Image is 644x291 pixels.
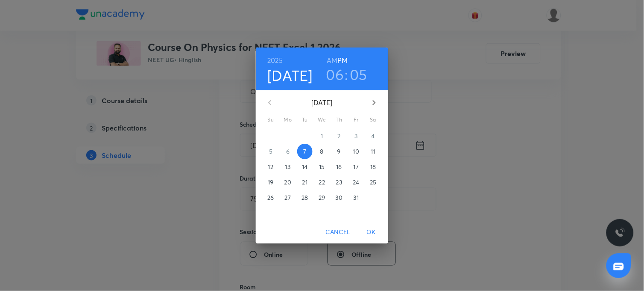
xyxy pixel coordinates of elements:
p: 23 [336,178,342,187]
button: 17 [348,159,364,175]
button: 9 [331,144,347,159]
button: 24 [348,175,364,190]
h3: : [345,65,348,83]
span: We [314,116,330,124]
button: 10 [348,144,364,159]
button: 14 [297,159,313,175]
button: 19 [263,175,278,190]
span: Th [331,116,347,124]
button: 7 [297,144,313,159]
p: 22 [319,178,325,187]
button: 16 [331,159,347,175]
button: 27 [280,190,296,205]
button: Cancel [322,224,354,240]
button: 11 [366,144,381,159]
button: AM [327,54,337,66]
p: 14 [302,163,307,171]
button: 30 [331,190,347,205]
button: 31 [348,190,364,205]
button: 23 [331,175,347,190]
p: 13 [285,163,290,171]
p: 28 [302,193,308,202]
p: 20 [284,178,291,187]
button: [DATE] [268,66,313,84]
p: 21 [302,178,307,187]
p: 31 [354,193,359,202]
button: 25 [366,175,381,190]
span: Fr [348,116,364,124]
p: 26 [267,193,274,202]
p: 9 [337,147,341,156]
p: 17 [354,163,359,171]
button: 8 [314,144,330,159]
button: 21 [297,175,313,190]
p: 16 [336,163,342,171]
button: 26 [263,190,278,205]
button: 20 [280,175,296,190]
p: 27 [285,193,291,202]
button: 2025 [268,54,283,66]
p: 25 [370,178,376,187]
button: 15 [314,159,330,175]
p: [DATE] [280,98,364,108]
p: 8 [320,147,324,156]
p: 7 [303,147,306,156]
p: 10 [353,147,359,156]
p: 19 [268,178,273,187]
button: 13 [280,159,296,175]
button: 28 [297,190,313,205]
button: OK [357,224,385,240]
button: 12 [263,159,278,175]
button: PM [338,54,348,66]
button: 06 [326,65,344,83]
span: Cancel [326,227,351,238]
span: Mo [280,116,296,124]
span: OK [361,227,381,238]
button: 22 [314,175,330,190]
button: 29 [314,190,330,205]
p: 30 [336,193,342,202]
p: 24 [353,178,359,187]
p: 18 [370,163,376,171]
button: 18 [366,159,381,175]
span: Sa [366,116,381,124]
span: Su [263,116,278,124]
p: 11 [371,147,375,156]
p: 12 [268,163,273,171]
p: 15 [319,163,325,171]
p: 29 [319,193,325,202]
button: 05 [350,65,368,83]
span: Tu [297,116,313,124]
